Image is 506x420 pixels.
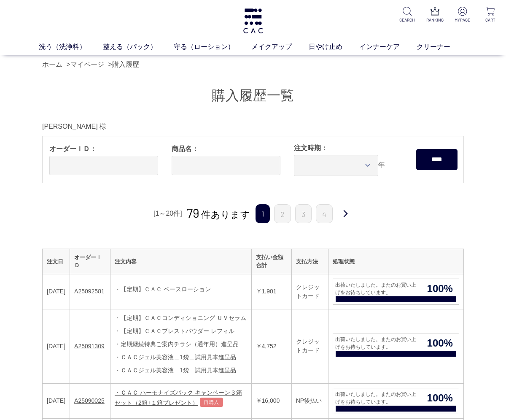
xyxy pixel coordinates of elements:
[42,87,464,105] h1: 購入履歴一覧
[43,383,70,418] td: [DATE]
[291,274,328,309] td: クレジットカード
[333,390,421,406] span: 出荷いたしました。またのお買い上げをお待ちしています。
[187,205,200,220] span: 79
[333,333,459,359] a: 出荷いたしました。またのお買い上げをお待ちしています。 100%
[70,249,110,274] th: オーダーＩＤ
[291,249,328,274] th: 支払方法
[333,281,421,296] span: 出荷いたしました。またのお買い上げをお待ちしています。
[421,390,459,406] span: 100%
[242,8,264,33] img: logo
[66,60,106,70] li: >
[291,309,328,383] td: クレジットカード
[43,309,70,383] td: [DATE]
[359,42,417,52] a: インナーケア
[200,398,223,407] a: 再購入
[294,143,403,153] span: 注文時期：
[287,136,409,183] div: 年
[309,42,359,52] a: 日やけ止め
[49,144,158,154] span: オーダーＩＤ：
[421,336,459,351] span: 100%
[482,7,499,23] a: CART
[333,336,421,351] span: 出荷いたしました。またのお買い上げをお待ちしています。
[251,42,309,52] a: メイクアップ
[115,340,247,349] div: ・定期継続特典ご案内チラシ（通年用）進呈品
[333,388,459,414] a: 出荷いたしました。またのお買い上げをお待ちしています。 100%
[256,204,270,223] span: 1
[328,249,463,274] th: 処理状態
[43,274,70,309] td: [DATE]
[108,60,141,70] li: >
[426,7,444,23] a: RANKING
[251,383,291,418] td: ￥16,000
[417,42,467,52] a: クリーナー
[74,288,105,295] a: A25092581
[115,389,242,406] a: ・ＣＡＣ ハーモナイズパック キャンペーン３箱セット（2箱+１箱プレゼント）
[42,61,62,68] a: ホーム
[172,144,280,154] span: 商品名：
[115,327,247,336] div: ・【定期】ＣＡＣプレストパウダー レフィル
[152,207,183,220] div: [1～20件]
[274,204,291,223] a: 2
[251,309,291,383] td: ￥4,752
[112,61,139,68] a: 購入履歴
[295,204,312,223] a: 3
[454,7,471,23] a: MYPAGE
[316,204,333,223] a: 4
[115,366,247,375] div: ・ＣＡＣジェル美容液＿1袋＿試用見本進呈品
[482,17,499,23] p: CART
[337,204,354,224] a: 次
[110,249,251,274] th: 注文内容
[398,17,416,23] p: SEARCH
[42,122,464,132] div: [PERSON_NAME] 様
[70,61,104,68] a: マイページ
[74,343,105,350] a: A25091309
[251,249,291,274] th: 支払い金額合計
[187,209,250,220] span: 件あります
[454,17,471,23] p: MYPAGE
[333,279,459,305] a: 出荷いたしました。またのお買い上げをお待ちしています。 100%
[421,281,459,296] span: 100%
[251,274,291,309] td: ￥1,901
[103,42,174,52] a: 整える（パック）
[115,353,247,362] div: ・ＣＡＣジェル美容液＿1袋＿試用見本進呈品
[43,249,70,274] th: 注文日
[398,7,416,23] a: SEARCH
[291,383,328,418] td: NP後払い
[426,17,444,23] p: RANKING
[74,397,105,404] a: A25090025
[115,285,247,294] div: ・【定期】ＣＡＣ ベースローション
[174,42,251,52] a: 守る（ローション）
[115,314,247,322] div: ・【定期】ＣＡＣコンディショニング ＵＶセラム
[39,42,103,52] a: 洗う（洗浄料）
